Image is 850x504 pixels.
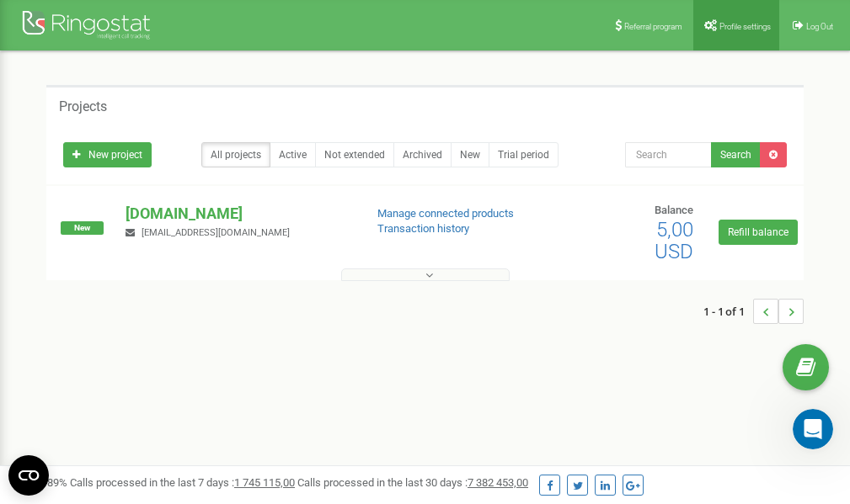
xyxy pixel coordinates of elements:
a: New project [63,142,152,167]
span: 5,00 USD [655,218,693,263]
a: Active [270,142,316,167]
button: Open CMP widget [8,455,49,496]
span: Referral program [624,22,682,31]
p: [DOMAIN_NAME] [126,203,350,225]
a: Manage connected products [377,207,514,220]
a: New [451,142,489,167]
u: 1 745 115,00 [234,476,295,489]
a: Trial period [489,142,559,167]
span: 1 - 1 of 1 [703,299,753,324]
span: Log Out [806,22,833,31]
h5: Projects [59,99,107,114]
span: New [61,221,104,235]
u: 7 382 453,00 [468,476,528,489]
span: Profile settings [719,22,771,31]
span: [EMAIL_ADDRESS][DOMAIN_NAME] [142,227,290,238]
nav: ... [703,282,804,341]
a: Refill balance [719,220,798,245]
a: Transaction history [377,222,469,235]
a: Not extended [315,142,394,167]
a: All projects [201,142,270,167]
span: Calls processed in the last 7 days : [70,476,295,489]
a: Archived [393,142,452,167]
span: Balance [655,204,693,216]
span: Calls processed in the last 30 days : [297,476,528,489]
input: Search [625,142,712,167]
iframe: Intercom live chat [793,409,833,449]
button: Search [711,142,761,167]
